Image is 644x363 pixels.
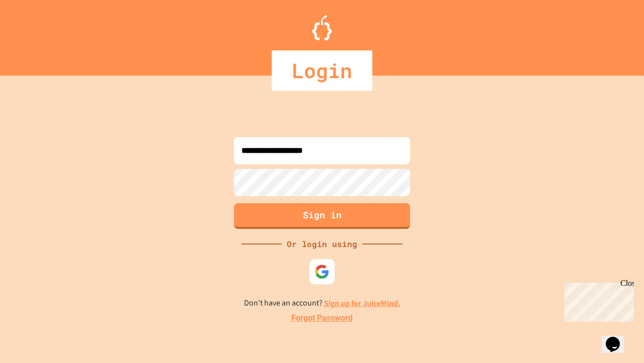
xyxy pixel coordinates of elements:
a: Forgot Password [291,312,353,324]
img: Logo.svg [312,15,332,40]
p: Don't have an account? [244,297,400,310]
button: Sign in [234,203,410,229]
div: Login [272,50,372,91]
a: Sign up for JuiceMind. [324,298,400,309]
div: Or login using [282,238,362,250]
iframe: chat widget [560,279,634,322]
img: google-icon.svg [314,264,330,279]
iframe: chat widget [602,323,634,353]
div: Chat with us now!Close [4,4,69,64]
